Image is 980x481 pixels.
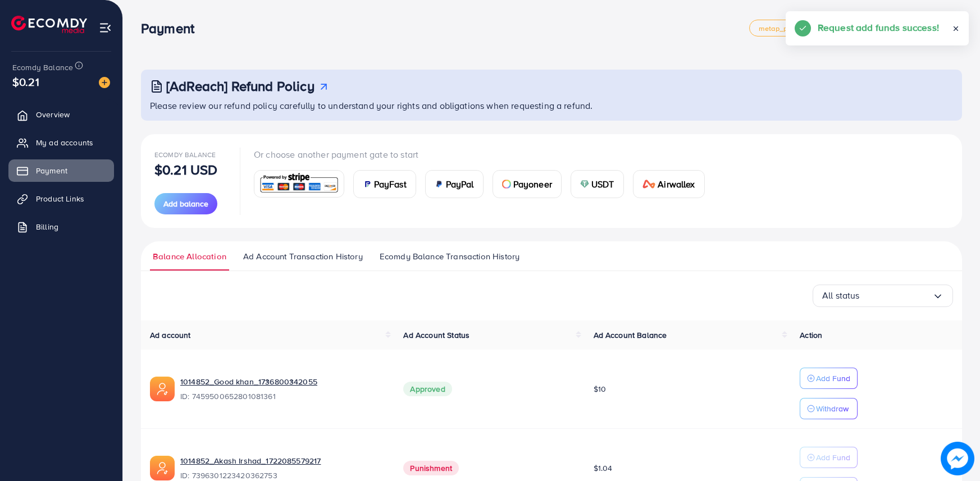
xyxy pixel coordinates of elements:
[813,285,953,307] div: Search for option
[36,221,58,232] span: Billing
[403,329,470,341] span: Ad Account Status
[800,368,858,389] button: Add Fund
[580,180,589,189] img: card
[154,163,217,176] p: $0.21 USD
[816,451,850,464] p: Add Fund
[374,177,407,191] span: PayFast
[254,170,344,198] a: card
[425,170,484,198] a: cardPayPal
[594,462,613,474] span: $1.04
[180,391,385,402] span: ID: 7459500652801081361
[166,78,314,94] h3: [AdReach] Refund Policy
[11,16,87,33] img: logo
[180,376,385,402] div: <span class='underline'>1014852_Good khan_1736800342055</span></br>7459500652801081361
[141,20,203,36] h3: Payment
[800,398,858,419] button: Withdraw
[180,470,385,481] span: ID: 7396301223420362753
[816,402,849,415] p: Withdraw
[12,62,73,73] span: Ecomdy Balance
[594,383,606,395] span: $10
[493,170,562,198] a: cardPayoneer
[99,77,110,88] img: image
[258,172,340,196] img: card
[8,159,114,182] a: Payment
[150,329,191,341] span: Ad account
[254,148,714,161] p: Or choose another payment gate to start
[36,193,84,204] span: Product Links
[749,20,837,36] a: metap_pakistan_001
[513,177,552,191] span: Payoneer
[435,180,444,189] img: card
[99,21,112,34] img: menu
[403,461,459,475] span: Punishment
[180,455,385,481] div: <span class='underline'>1014852_Akash Irshad_1722085579217</span></br>7396301223420362753
[8,187,114,210] a: Product Links
[8,103,114,126] a: Overview
[571,170,624,198] a: cardUSDT
[403,382,452,396] span: Approved
[180,376,385,387] a: 1014852_Good khan_1736800342055
[243,250,363,263] span: Ad Account Transaction History
[943,445,972,473] img: image
[633,170,705,198] a: cardAirwallex
[591,177,614,191] span: USDT
[363,180,372,189] img: card
[822,287,860,304] span: All status
[816,372,850,385] p: Add Fund
[154,193,217,214] button: Add balance
[502,180,511,189] img: card
[658,177,695,191] span: Airwallex
[36,137,93,148] span: My ad accounts
[154,150,216,159] span: Ecomdy Balance
[8,131,114,154] a: My ad accounts
[353,170,416,198] a: cardPayFast
[36,109,70,120] span: Overview
[594,329,667,341] span: Ad Account Balance
[380,250,519,263] span: Ecomdy Balance Transaction History
[800,329,822,341] span: Action
[446,177,474,191] span: PayPal
[180,455,385,466] a: 1014852_Akash Irshad_1722085579217
[8,216,114,238] a: Billing
[163,198,208,209] span: Add balance
[150,99,955,112] p: Please review our refund policy carefully to understand your rights and obligations when requesti...
[818,20,939,35] h5: Request add funds success!
[150,377,175,401] img: ic-ads-acc.e4c84228.svg
[759,25,827,32] span: metap_pakistan_001
[642,180,656,189] img: card
[800,447,858,468] button: Add Fund
[36,165,67,176] span: Payment
[150,456,175,480] img: ic-ads-acc.e4c84228.svg
[12,74,39,90] span: $0.21
[860,287,932,304] input: Search for option
[153,250,226,263] span: Balance Allocation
